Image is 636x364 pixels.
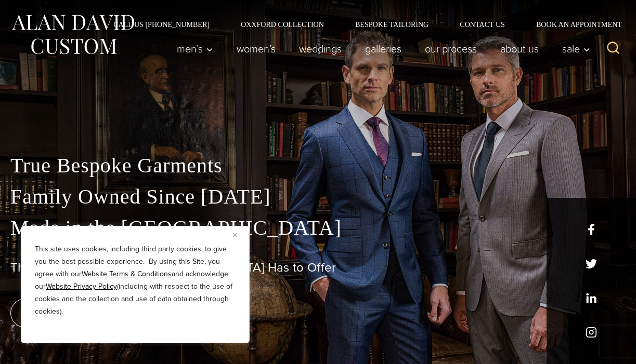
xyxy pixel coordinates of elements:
a: About Us [489,38,551,59]
a: book an appointment [10,299,156,328]
a: weddings [288,38,354,59]
button: Close [232,228,245,241]
h1: The Best Custom Suits [GEOGRAPHIC_DATA] Has to Offer [10,260,626,275]
span: Men’s [177,44,213,54]
button: View Search Form [601,36,626,61]
span: Sale [562,44,590,54]
a: Women’s [225,38,288,59]
p: This site uses cookies, including third party cookies, to give you the best possible experience. ... [35,243,236,318]
a: Website Terms & Conditions [82,268,172,279]
a: Oxxford Collection [225,21,340,28]
a: Galleries [354,38,413,59]
a: Our Process [413,38,489,59]
img: Close [232,233,237,237]
p: True Bespoke Garments Family Owned Since [DATE] Made in the [GEOGRAPHIC_DATA] [10,150,626,244]
img: Alan David Custom [10,11,135,58]
nav: Primary Navigation [165,38,596,59]
a: Book an Appointment [521,21,626,28]
a: Website Privacy Policy [46,281,117,292]
a: Bespoke Tailoring [340,21,444,28]
a: Call Us [PHONE_NUMBER] [98,21,225,28]
a: Contact Us [444,21,521,28]
nav: Secondary Navigation [98,21,626,28]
